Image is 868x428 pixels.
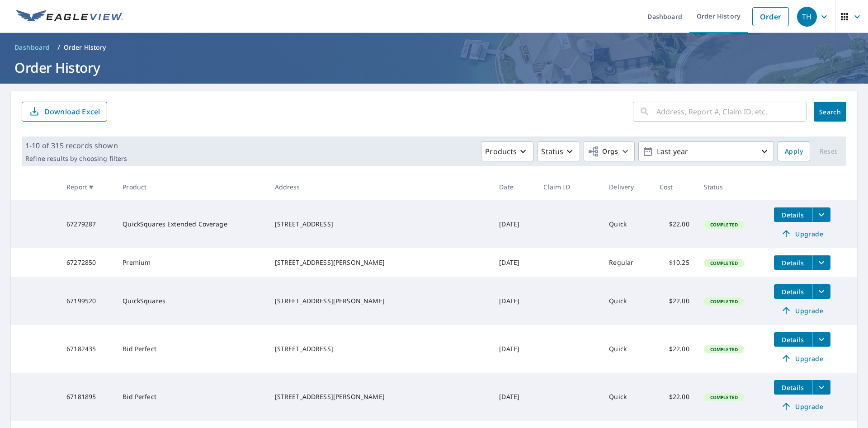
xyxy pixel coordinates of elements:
[814,102,846,122] button: Search
[59,200,115,248] td: 67279287
[656,99,807,124] input: Address, Report #, Claim ID, etc.
[59,373,115,421] td: 67181895
[115,248,267,277] td: Premium
[779,383,807,392] span: Details
[22,102,107,122] button: Download Excel
[752,7,789,26] a: Order
[492,248,536,277] td: [DATE]
[25,155,127,163] p: Refine results by choosing filters
[59,325,115,373] td: 67182435
[14,43,50,52] span: Dashboard
[584,141,635,161] button: Orgs
[492,373,536,421] td: [DATE]
[797,7,817,27] div: TH
[11,58,857,77] h1: Order History
[64,43,106,52] p: Order History
[774,255,812,270] button: detailsBtn-67272850
[652,174,697,200] th: Cost
[653,144,759,160] p: Last year
[779,259,807,267] span: Details
[774,380,812,395] button: detailsBtn-67181895
[588,146,618,157] span: Orgs
[59,277,115,325] td: 67199520
[652,277,697,325] td: $22.00
[778,141,810,161] button: Apply
[537,141,580,161] button: Status
[57,42,60,53] li: /
[779,335,807,344] span: Details
[779,228,825,239] span: Upgrade
[774,284,812,299] button: detailsBtn-67199520
[779,401,825,412] span: Upgrade
[268,174,492,200] th: Address
[481,141,533,161] button: Products
[697,174,767,200] th: Status
[705,298,743,305] span: Completed
[275,344,485,353] div: [STREET_ADDRESS]
[59,248,115,277] td: 67272850
[485,146,517,157] p: Products
[774,226,830,241] a: Upgrade
[275,220,485,229] div: [STREET_ADDRESS]
[779,287,807,296] span: Details
[812,284,830,299] button: filesDropdownBtn-67199520
[115,200,267,248] td: QuickSquares Extended Coverage
[492,174,536,200] th: Date
[602,200,652,248] td: Quick
[705,260,743,266] span: Completed
[652,325,697,373] td: $22.00
[275,258,485,267] div: [STREET_ADDRESS][PERSON_NAME]
[59,174,115,200] th: Report #
[774,351,830,366] a: Upgrade
[44,107,100,117] p: Download Excel
[638,141,774,161] button: Last year
[11,40,54,55] a: Dashboard
[275,296,485,306] div: [STREET_ADDRESS][PERSON_NAME]
[785,146,803,157] span: Apply
[536,174,602,200] th: Claim ID
[11,40,857,55] nav: breadcrumb
[25,140,127,151] p: 1-10 of 315 records shown
[541,146,563,157] p: Status
[812,207,830,222] button: filesDropdownBtn-67279287
[821,108,839,116] span: Search
[492,200,536,248] td: [DATE]
[705,221,743,228] span: Completed
[812,380,830,395] button: filesDropdownBtn-67181895
[115,277,267,325] td: QuickSquares
[16,10,123,24] img: EV Logo
[779,211,807,219] span: Details
[779,353,825,364] span: Upgrade
[774,332,812,347] button: detailsBtn-67182435
[602,174,652,200] th: Delivery
[492,325,536,373] td: [DATE]
[115,373,267,421] td: Bid Perfect
[115,325,267,373] td: Bid Perfect
[602,325,652,373] td: Quick
[115,174,267,200] th: Product
[812,332,830,347] button: filesDropdownBtn-67182435
[779,305,825,316] span: Upgrade
[652,200,697,248] td: $22.00
[705,394,743,400] span: Completed
[602,373,652,421] td: Quick
[812,255,830,270] button: filesDropdownBtn-67272850
[652,373,697,421] td: $22.00
[774,399,830,414] a: Upgrade
[774,207,812,222] button: detailsBtn-67279287
[492,277,536,325] td: [DATE]
[275,392,485,401] div: [STREET_ADDRESS][PERSON_NAME]
[652,248,697,277] td: $10.25
[602,248,652,277] td: Regular
[705,346,743,353] span: Completed
[774,303,830,318] a: Upgrade
[602,277,652,325] td: Quick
